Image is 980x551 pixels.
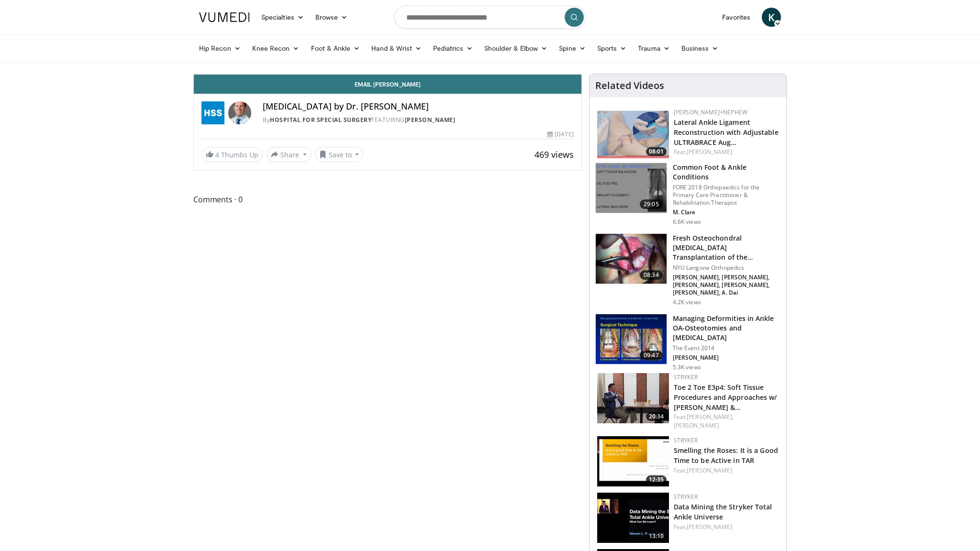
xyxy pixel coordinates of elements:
a: Hand & Wrist [366,39,427,58]
a: Stryker [674,373,698,381]
p: M. Clare [673,209,780,216]
img: 45d0a095-064c-4e69-8b5d-3f4ab8fccbc0.150x105_q85_crop-smart_upscale.jpg [597,436,669,486]
img: c666e18c-5948-42bb-87b8-0687c898742b.150x105_q85_crop-smart_upscale.jpg [597,373,669,423]
a: Browse [310,8,354,27]
img: Avatar [228,101,251,124]
span: 09:47 [640,351,663,360]
img: 307fdc57-1757-408c-b667-f163da2f87b5.150x105_q85_crop-smart_upscale.jpg [596,314,667,364]
div: Feat. [674,413,779,430]
h4: Related Videos [595,80,664,91]
input: Search topics, interventions [394,6,586,29]
img: 044b55f9-35d8-467a-a7ec-b25583c50434.150x105_q85_crop-smart_upscale.jpg [597,108,669,158]
a: Stryker [674,493,698,501]
a: Hospital for Special Surgery [270,116,371,124]
div: By FEATURING [263,116,574,124]
span: 469 views [535,149,574,160]
span: 20:34 [646,412,667,421]
div: Feat. [674,148,779,156]
h3: Fresh Osteochondral [MEDICAL_DATA] Transplantation of the [MEDICAL_DATA] via Media… [673,233,780,262]
a: 4 Thumbs Up [201,147,263,162]
a: 13:10 [597,493,669,543]
a: Trauma [632,39,676,58]
a: [PERSON_NAME] [687,148,732,156]
span: 29:05 [640,199,663,209]
a: [PERSON_NAME]+Nephew [674,108,747,116]
p: FORE 2018 Orthopaedics for the Primary Care Practitioner & Rehabilitation Therapist [673,184,780,207]
a: Knee Recon [246,39,305,58]
a: Favorites [716,8,756,27]
a: Email [PERSON_NAME] [194,75,581,94]
p: [PERSON_NAME], [PERSON_NAME], [PERSON_NAME], [PERSON_NAME], [PERSON_NAME], A. Dai [673,274,780,297]
p: 4.2K views [673,298,701,306]
a: 08:34 Fresh Osteochondral [MEDICAL_DATA] Transplantation of the [MEDICAL_DATA] via Media… NYU Lan... [595,233,780,306]
h3: Managing Deformities in Ankle OA-Osteotomies and [MEDICAL_DATA] [673,314,780,342]
a: 12:35 [597,436,669,486]
a: K [762,8,781,27]
button: Save to [315,147,364,162]
span: 08:01 [646,147,667,156]
p: NYU Langone Orthopedics [673,264,780,272]
span: 4 [215,150,219,159]
a: Sports [591,39,633,58]
p: 6.6K views [673,218,701,226]
h3: Common Foot & Ankle Conditions [673,163,780,182]
a: 09:47 Managing Deformities in Ankle OA-Osteotomies and [MEDICAL_DATA] The Event 2014 [PERSON_NAME... [595,314,780,371]
video-js: Video Player [194,74,581,75]
p: [PERSON_NAME] [673,354,780,362]
a: 08:01 [597,108,669,158]
button: Share [267,147,311,162]
div: Feat. [674,466,779,475]
a: Specialties [256,8,310,27]
a: [PERSON_NAME] [674,421,719,430]
a: Spine [553,39,591,58]
a: Shoulder & Elbow [479,39,553,58]
span: 12:35 [646,475,667,484]
div: [DATE] [547,130,573,139]
img: 6ece7218-3b5d-40f5-ae19-d9dd7468f08b.150x105_q85_crop-smart_upscale.jpg [596,163,667,213]
a: Data Mining the Stryker Total Ankle Universe [674,502,772,521]
a: [PERSON_NAME] [405,116,456,124]
a: Stryker [674,436,698,444]
span: 08:34 [640,270,663,280]
a: [PERSON_NAME] [687,523,732,531]
a: Hip Recon [193,39,246,58]
span: 13:10 [646,532,667,540]
a: Business [676,39,724,58]
img: e850a339-bace-4409-a791-c78595670531.150x105_q85_crop-smart_upscale.jpg [597,493,669,543]
h4: [MEDICAL_DATA] by Dr. [PERSON_NAME] [263,101,574,112]
span: Comments 0 [193,193,582,206]
a: Toe 2 Toe E3p4: Soft Tissue Procedures and Approaches w/ [PERSON_NAME] &… [674,383,778,412]
p: 5.3K views [673,364,701,371]
a: Foot & Ankle [305,39,366,58]
a: Lateral Ankle Ligament Reconstruction with Adjustable ULTRABRACE Aug… [674,118,779,147]
img: a8fa93d5-d56c-4818-8c56-67acfc24e726.jpg.150x105_q85_crop-smart_upscale.jpg [596,234,667,284]
p: The Event 2014 [673,344,780,352]
a: [PERSON_NAME] [687,466,732,474]
div: Feat. [674,523,779,531]
a: Smelling the Roses: It is a Good Time to be Active in TAR [674,446,778,465]
a: 29:05 Common Foot & Ankle Conditions FORE 2018 Orthopaedics for the Primary Care Practitioner & R... [595,163,780,226]
img: Hospital for Special Surgery [201,101,224,124]
a: [PERSON_NAME], [687,413,734,421]
img: VuMedi Logo [199,12,250,22]
a: Pediatrics [427,39,479,58]
a: 20:34 [597,373,669,423]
